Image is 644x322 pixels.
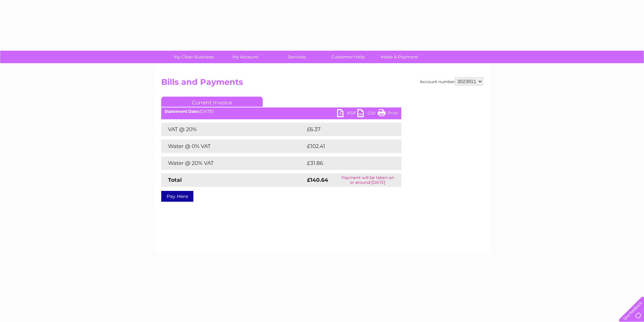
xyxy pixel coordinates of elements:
[305,156,387,170] td: £31.86
[217,51,273,63] a: My Account
[334,173,401,187] td: Payment will be taken on or around [DATE]
[161,123,305,136] td: VAT @ 20%
[357,109,378,119] a: CSV
[161,191,193,202] a: Pay Here
[307,177,328,183] strong: £140.64
[305,123,385,136] td: £6.37
[320,51,376,63] a: Customer Help
[161,77,483,90] h2: Bills and Payments
[168,177,182,183] strong: Total
[165,109,199,114] b: Statement Date:
[161,156,305,170] td: Water @ 20% VAT
[378,109,398,119] a: Print
[161,140,305,153] td: Water @ 0% VAT
[337,109,357,119] a: PDF
[161,97,263,107] a: Current Invoice
[161,109,401,114] div: [DATE]
[269,51,325,63] a: Services
[305,140,388,153] td: £102.41
[372,51,427,63] a: Make A Payment
[420,77,483,85] div: Account number
[166,51,222,63] a: My Clear Business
